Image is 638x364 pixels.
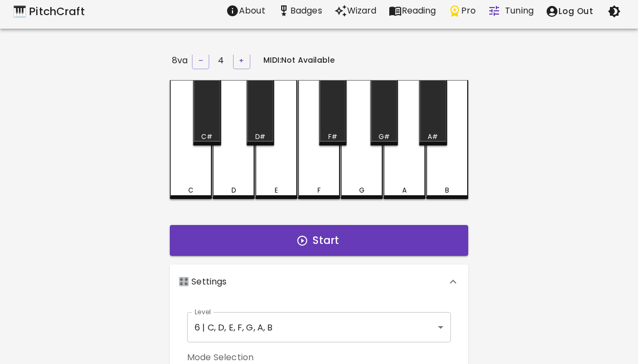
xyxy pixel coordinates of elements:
[317,186,321,195] div: F
[255,132,265,142] div: D#
[187,351,284,363] label: Mode Selection
[239,4,265,17] p: About
[461,4,476,17] p: Pro
[378,132,390,142] div: G#
[187,312,451,342] div: 6 | C, D, E, F, G, A, B
[445,186,449,195] div: B
[233,52,250,69] button: +
[13,3,85,20] a: 🎹 PitchCraft
[218,53,224,68] h6: 4
[402,4,436,17] p: Reading
[290,4,322,17] p: Badges
[178,275,227,288] p: 🎛️ Settings
[402,186,407,195] div: A
[170,264,468,299] div: 🎛️ Settings
[172,53,188,68] h6: 8va
[201,132,212,142] div: C#
[195,307,211,316] label: Level
[231,186,236,195] div: D
[328,132,337,142] div: F#
[192,52,209,69] button: –
[170,225,468,256] button: Start
[188,186,194,195] div: C
[359,186,364,195] div: G
[347,4,377,17] p: Wizard
[263,55,335,67] h6: MIDI: Not Available
[428,132,438,142] div: A#
[275,186,278,195] div: E
[505,4,534,17] p: Tuning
